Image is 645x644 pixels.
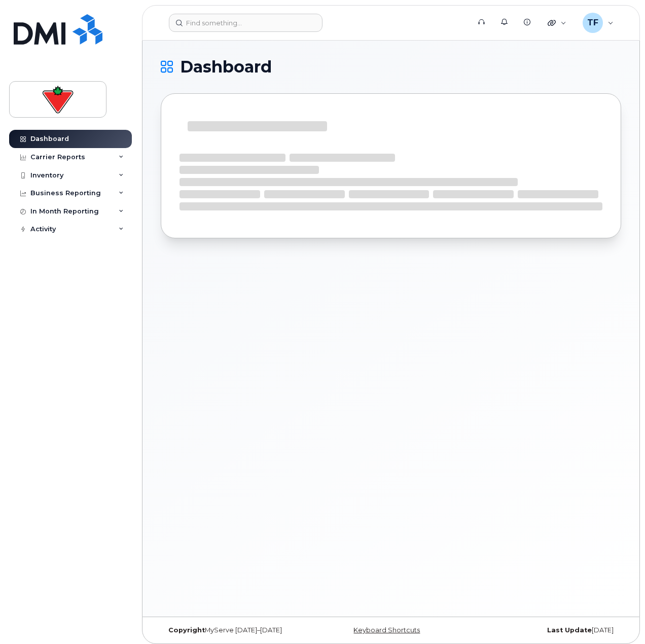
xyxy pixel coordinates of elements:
[161,626,314,634] div: MyServe [DATE]–[DATE]
[353,626,420,634] a: Keyboard Shortcuts
[168,626,205,634] strong: Copyright
[547,626,592,634] strong: Last Update
[468,626,621,634] div: [DATE]
[180,59,272,75] span: Dashboard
